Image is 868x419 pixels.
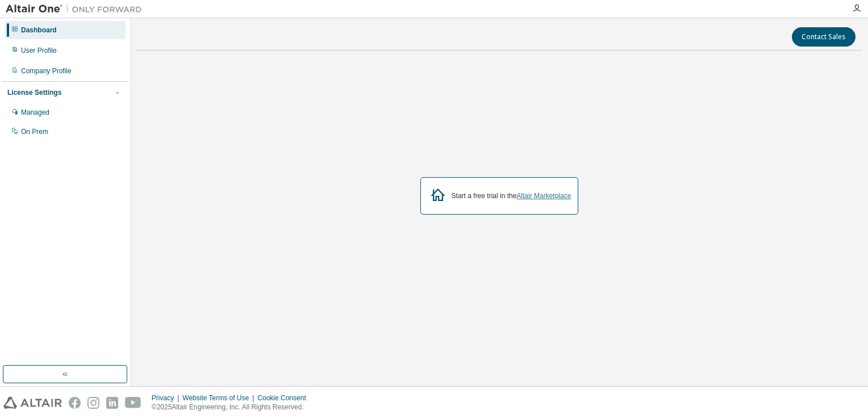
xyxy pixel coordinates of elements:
[69,397,81,409] img: facebook.svg
[3,397,62,409] img: altair_logo.svg
[182,393,257,403] div: Website Terms of Use
[21,108,49,117] div: Managed
[516,192,571,200] a: Altair Marketplace
[21,66,72,76] div: Company Profile
[452,191,571,200] div: Start a free trial in the
[87,397,99,409] img: instagram.svg
[6,3,148,15] img: Altair One
[152,393,182,403] div: Privacy
[257,393,312,403] div: Cookie Consent
[21,46,57,55] div: User Profile
[21,127,48,136] div: On Prem
[21,26,57,35] div: Dashboard
[125,397,141,409] img: youtube.svg
[152,403,313,412] p: © 2025 Altair Engineering, Inc. All Rights Reserved.
[7,88,61,97] div: License Settings
[106,397,118,409] img: linkedin.svg
[792,27,856,47] button: Contact Sales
